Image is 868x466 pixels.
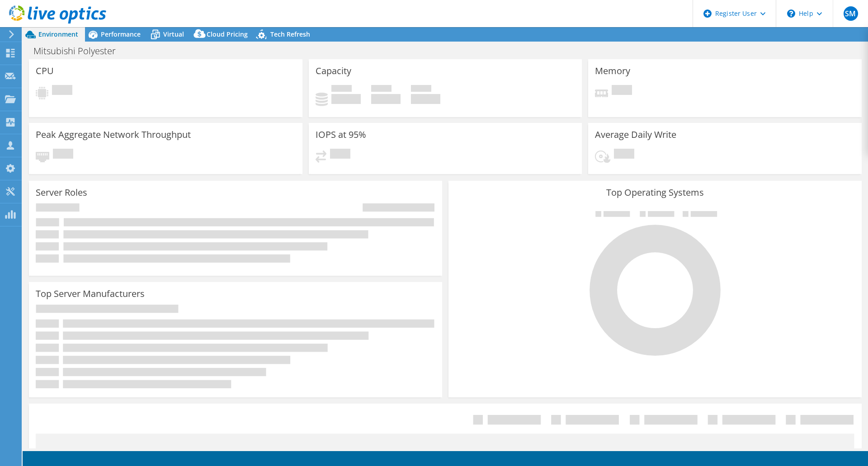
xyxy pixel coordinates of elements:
[163,30,184,38] span: Virtual
[316,130,366,140] h3: IOPS at 95%
[787,9,795,18] svg: \n
[455,188,855,198] h3: Top Operating Systems
[29,46,130,56] h1: Mitsubishi Polyester
[612,85,632,97] span: Pending
[330,149,350,161] span: Pending
[844,6,858,21] span: SM
[53,149,73,161] span: Pending
[331,85,352,94] span: Used
[36,130,191,140] h3: Peak Aggregate Network Throughput
[38,30,78,38] span: Environment
[595,66,630,76] h3: Memory
[371,85,392,94] span: Free
[36,188,87,198] h3: Server Roles
[316,66,351,76] h3: Capacity
[101,30,141,38] span: Performance
[331,94,361,104] h4: 0 GiB
[371,94,401,104] h4: 0 GiB
[52,85,72,97] span: Pending
[36,66,54,76] h3: CPU
[36,289,145,299] h3: Top Server Manufacturers
[614,149,634,161] span: Pending
[595,130,676,140] h3: Average Daily Write
[207,30,248,38] span: Cloud Pricing
[270,30,310,38] span: Tech Refresh
[411,94,440,104] h4: 0 GiB
[411,85,431,94] span: Total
